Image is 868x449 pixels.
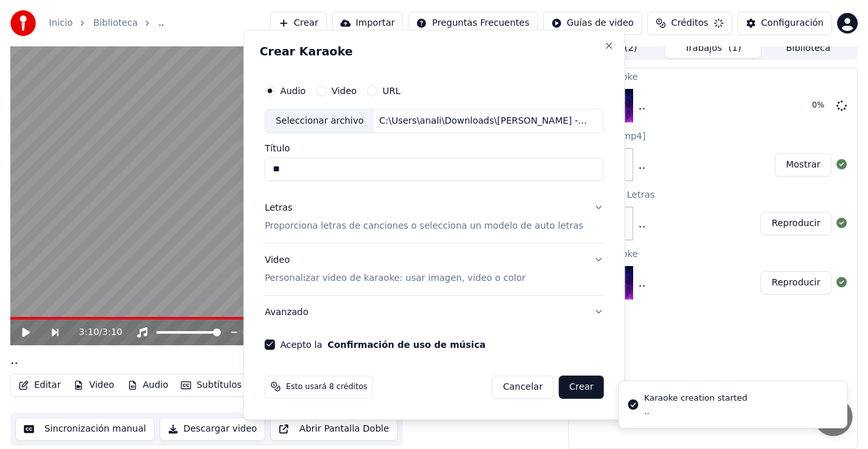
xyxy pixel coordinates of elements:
[264,220,583,233] p: Proporciona letras de canciones o selecciona un modelo de auto letras
[265,110,374,133] div: Seleccionar archivo
[327,339,485,349] button: Acepto la
[559,375,604,398] button: Crear
[492,375,553,398] button: Cancelar
[280,86,306,95] label: Audio
[374,115,593,128] div: C:\Users\anali\Downloads\[PERSON_NAME] - El Embrujo (Video Oficial) ft. [PERSON_NAME].mp3
[264,254,525,285] div: Video
[264,202,292,215] div: Letras
[264,191,604,243] button: LetrasProporciona letras de canciones o selecciona un modelo de auto letras
[264,144,604,153] label: Título
[382,86,400,95] label: URL
[280,339,485,349] label: Acepto la
[264,244,604,295] button: VideoPersonalizar video de karaoke: usar imagen, video o color
[259,46,609,57] h2: Crear Karaoke
[331,86,356,95] label: Video
[264,295,604,329] button: Avanzado
[286,381,367,392] span: Esto usará 8 créditos
[264,271,525,284] p: Personalizar video de karaoke: usar imagen, video o color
